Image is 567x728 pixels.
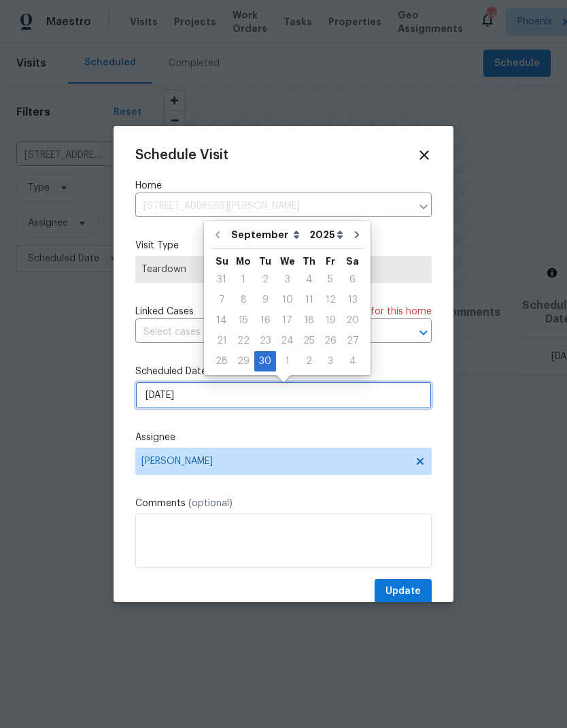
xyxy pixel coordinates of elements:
div: Tue Sep 02 2025 [254,269,276,290]
div: 10 [276,291,298,310]
div: Thu Sep 18 2025 [298,310,320,331]
label: Comments [135,497,432,510]
div: Sat Sep 20 2025 [341,310,364,331]
div: Sat Sep 27 2025 [341,331,364,351]
div: 28 [211,352,233,371]
span: Close [417,148,432,163]
div: Sun Sep 21 2025 [211,331,233,351]
div: 29 [233,352,254,371]
div: 4 [298,270,320,289]
span: Update [385,583,421,600]
div: 21 [211,331,233,350]
div: 23 [254,331,276,350]
label: Home [135,179,432,193]
div: Wed Sep 17 2025 [276,310,298,331]
div: Fri Oct 03 2025 [320,351,341,371]
div: 1 [233,270,254,289]
abbr: Wednesday [280,257,295,266]
button: Go to previous month [207,221,228,248]
label: Assignee [135,431,432,444]
div: 15 [233,311,254,330]
div: 8 [233,291,254,310]
input: Enter in an address [135,196,411,217]
label: Visit Type [135,239,432,252]
span: Linked Cases [135,305,194,318]
abbr: Tuesday [259,257,271,266]
div: Sat Sep 06 2025 [341,269,364,290]
div: 3 [320,352,341,371]
div: 17 [276,311,298,330]
div: Mon Sep 08 2025 [233,290,254,310]
div: 12 [320,291,341,310]
div: Fri Sep 26 2025 [320,331,341,351]
div: 14 [211,311,233,330]
div: Mon Sep 15 2025 [233,310,254,331]
div: Thu Oct 02 2025 [298,351,320,371]
div: 22 [233,331,254,350]
div: 19 [320,311,341,330]
div: 6 [341,270,364,289]
abbr: Saturday [346,257,359,266]
div: Fri Sep 05 2025 [320,269,341,290]
div: 5 [320,270,341,289]
div: Fri Sep 19 2025 [320,310,341,331]
div: Wed Sep 10 2025 [276,290,298,310]
label: Scheduled Date [135,365,432,378]
div: 16 [254,311,276,330]
div: 24 [276,331,298,350]
abbr: Friday [326,257,335,266]
div: Tue Sep 30 2025 [254,351,276,371]
div: 31 [211,270,233,289]
input: M/D/YYYY [135,382,432,409]
div: 27 [341,331,364,350]
abbr: Sunday [216,257,228,266]
button: Go to next month [347,221,367,248]
div: Wed Oct 01 2025 [276,351,298,371]
div: 13 [341,291,364,310]
span: [PERSON_NAME] [141,456,408,467]
div: Wed Sep 03 2025 [276,269,298,290]
div: Mon Sep 22 2025 [233,331,254,351]
div: Mon Sep 29 2025 [233,351,254,371]
div: 4 [341,352,364,371]
abbr: Thursday [303,257,315,266]
div: 20 [341,311,364,330]
div: Thu Sep 11 2025 [298,290,320,310]
div: Mon Sep 01 2025 [233,269,254,290]
input: Select cases [135,322,394,343]
select: Month [228,225,306,245]
div: 25 [298,331,320,350]
div: Thu Sep 04 2025 [298,269,320,290]
div: Sun Sep 14 2025 [211,310,233,331]
div: 18 [298,311,320,330]
abbr: Monday [236,257,251,266]
select: Year [306,225,347,245]
div: 2 [298,352,320,371]
div: 26 [320,331,341,350]
div: Sun Aug 31 2025 [211,269,233,290]
div: 2 [254,270,276,289]
div: Sat Oct 04 2025 [341,351,364,371]
div: Sat Sep 13 2025 [341,290,364,310]
div: 1 [276,352,298,371]
div: 7 [211,291,233,310]
div: Thu Sep 25 2025 [298,331,320,351]
span: Teardown [141,263,426,276]
div: Tue Sep 23 2025 [254,331,276,351]
div: 30 [254,352,276,371]
div: Wed Sep 24 2025 [276,331,298,351]
div: 3 [276,270,298,289]
button: Open [414,323,433,342]
span: Schedule Visit [135,148,228,162]
div: Tue Sep 16 2025 [254,310,276,331]
div: Sun Sep 28 2025 [211,351,233,371]
div: Fri Sep 12 2025 [320,290,341,310]
div: Tue Sep 09 2025 [254,290,276,310]
div: Sun Sep 07 2025 [211,290,233,310]
button: Update [375,579,432,604]
div: 11 [298,291,320,310]
span: (optional) [188,499,233,508]
div: 9 [254,291,276,310]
